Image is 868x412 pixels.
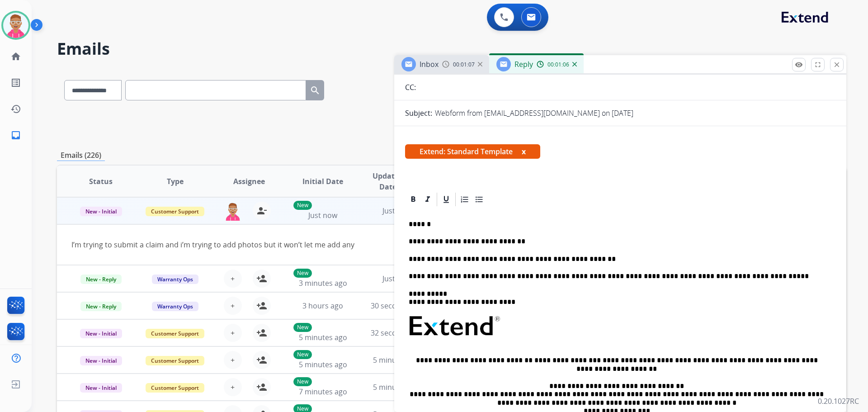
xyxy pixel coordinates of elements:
[293,201,312,210] p: New
[224,270,242,288] button: +
[453,61,475,68] span: 00:01:07
[80,275,122,284] span: New - Reply
[224,351,242,369] button: +
[302,301,343,311] span: 3 hours ago
[231,300,235,311] span: +
[371,301,424,311] span: 30 seconds ago
[405,144,540,159] span: Extend: Standard Template
[299,360,347,369] span: 5 minutes ago
[10,77,21,88] mat-icon: list_alt
[293,377,312,386] p: New
[80,329,122,338] span: New - Initial
[224,324,242,342] button: +
[420,59,439,69] span: Inbox
[146,207,204,216] span: Customer Support
[224,378,242,396] button: +
[382,274,411,284] span: Just now
[80,207,122,216] span: New - Initial
[302,176,343,187] span: Initial Date
[224,202,242,221] img: agent-avatar
[152,275,198,284] span: Warranty Ops
[310,85,321,96] mat-icon: search
[57,40,846,58] h2: Emails
[547,61,569,68] span: 00:01:06
[231,382,235,393] span: +
[458,193,472,206] div: Ordered List
[308,210,337,220] span: Just now
[256,205,267,216] mat-icon: person_remove
[10,130,21,141] mat-icon: inbox
[233,176,265,187] span: Assignee
[167,176,184,187] span: Type
[256,300,267,311] mat-icon: person_add
[421,193,434,206] div: Italic
[373,355,421,365] span: 5 minutes ago
[299,278,347,288] span: 3 minutes ago
[231,273,235,284] span: +
[224,297,242,315] button: +
[293,323,312,332] p: New
[231,355,235,365] span: +
[472,193,486,206] div: Bullet List
[299,387,347,397] span: 7 minutes ago
[405,82,416,93] p: CC:
[256,382,267,393] mat-icon: person_add
[256,355,267,365] mat-icon: person_add
[152,302,198,311] span: Warranty Ops
[80,302,122,311] span: New - Reply
[10,51,21,62] mat-icon: home
[89,176,113,187] span: Status
[293,350,312,359] p: New
[814,61,822,69] mat-icon: fullscreen
[71,239,684,250] div: I’m trying to submit a claim and i’m trying to add photos but it won’t let me add any
[293,269,312,278] p: New
[795,61,803,69] mat-icon: remove_red_eye
[522,146,526,157] button: x
[818,396,859,407] p: 0.20.1027RC
[146,383,204,393] span: Customer Support
[439,193,453,206] div: Underline
[299,332,347,342] span: 5 minutes ago
[10,104,21,114] mat-icon: history
[146,356,204,365] span: Customer Support
[368,170,409,192] span: Updated Date
[371,328,424,338] span: 32 seconds ago
[256,273,267,284] mat-icon: person_add
[382,206,411,216] span: Just now
[57,150,105,161] p: Emails (226)
[80,383,122,393] span: New - Initial
[406,193,420,206] div: Bold
[256,327,267,338] mat-icon: person_add
[146,329,204,338] span: Customer Support
[833,61,841,69] mat-icon: close
[373,382,421,392] span: 5 minutes ago
[435,108,633,118] p: Webform from [EMAIL_ADDRESS][DOMAIN_NAME] on [DATE]
[80,356,122,365] span: New - Initial
[514,59,533,69] span: Reply
[3,13,28,38] img: avatar
[231,327,235,338] span: +
[405,108,432,118] p: Subject:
